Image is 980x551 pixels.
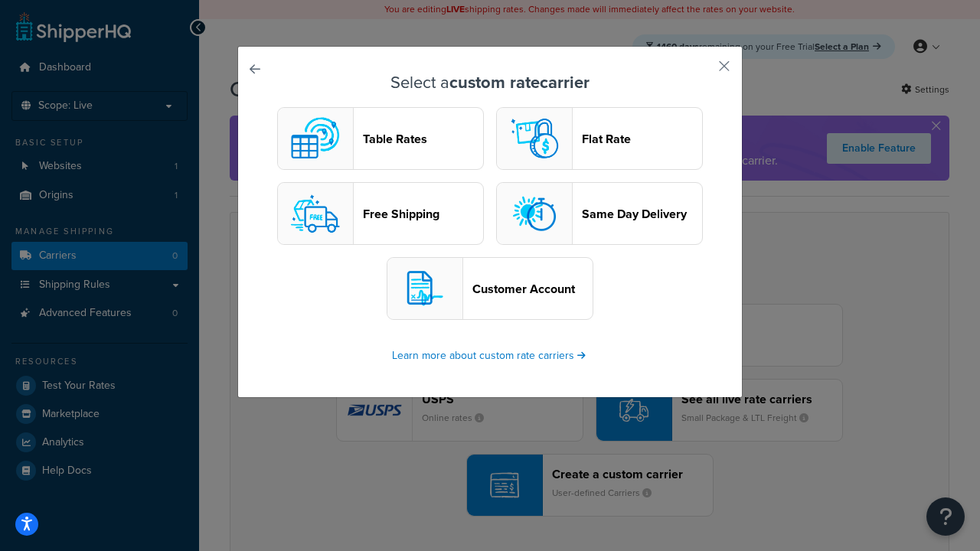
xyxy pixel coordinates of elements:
header: Free Shipping [363,207,483,221]
header: Table Rates [363,132,483,146]
a: Learn more about custom rate carriers [392,347,588,364]
header: Same Day Delivery [582,207,702,221]
button: free logoFree Shipping [277,182,484,245]
header: Flat Rate [582,132,702,146]
button: flat logoFlat Rate [496,107,703,170]
button: sameday logoSame Day Delivery [496,182,703,245]
header: Customer Account [472,282,593,296]
img: sameday logo [504,183,565,244]
img: flat logo [504,108,565,169]
img: free logo [285,183,346,244]
button: customerAccount logoCustomer Account [387,257,593,320]
strong: custom rate carrier [449,70,590,95]
img: custom logo [285,108,346,169]
h3: Select a [276,73,704,92]
img: customerAccount logo [394,258,456,319]
button: custom logoTable Rates [277,107,484,170]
